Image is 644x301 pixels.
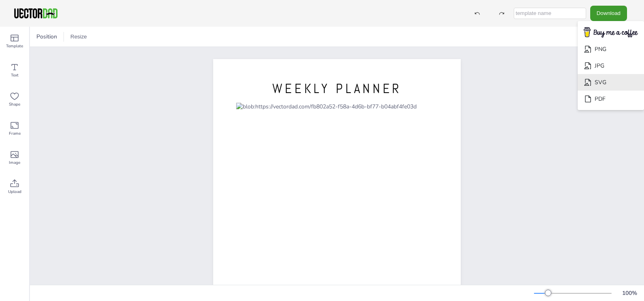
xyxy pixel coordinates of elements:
[620,289,639,297] div: 100 %
[67,30,90,43] button: Resize
[578,57,644,74] li: JPG
[11,72,19,78] span: Text
[578,41,644,57] li: PNG
[514,8,586,19] input: template name
[578,21,644,110] ul: Download
[6,43,23,49] span: Template
[272,80,402,97] span: WEEKLY PLANNER
[35,33,59,40] span: Position
[8,189,21,195] span: Upload
[590,6,627,21] button: Download
[9,159,20,166] span: Image
[9,130,21,137] span: Frame
[13,7,59,19] img: VectorDad-1.png
[578,25,643,40] img: buymecoffee.png
[578,74,644,91] li: SVG
[9,101,20,108] span: Shape
[578,91,644,107] li: PDF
